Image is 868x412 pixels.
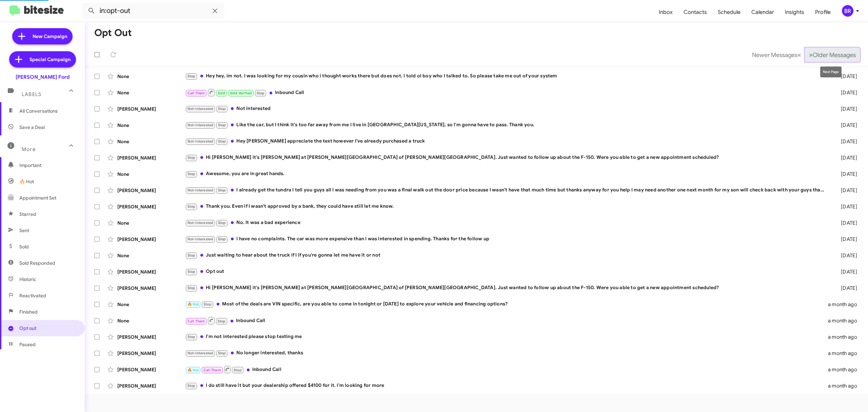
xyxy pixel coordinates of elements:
[188,155,196,160] span: Stop
[9,51,76,68] a: Special Campaign
[188,286,196,290] span: Stop
[185,203,828,210] div: Thank you. Even if I wasn't approved by a bank, they could have still let me know.
[188,123,214,127] span: Not-Interested
[117,73,185,80] div: None
[185,137,828,145] div: Hey [PERSON_NAME] appreciate the text however I've already purchased a truck
[117,171,185,177] div: None
[19,276,36,283] span: Historic
[188,139,214,144] span: Not-Interested
[828,187,863,194] div: [DATE]
[188,319,205,323] span: Call Them
[218,351,226,355] span: Stop
[218,188,226,192] span: Stop
[185,300,828,308] div: Most of the deals are VIN specific, are you able to come in tonight or [DATE] to explore your veh...
[828,301,863,308] div: a month ago
[218,107,226,111] span: Stop
[842,5,853,17] div: BR
[117,350,185,357] div: [PERSON_NAME]
[185,333,828,341] div: I'm not interested please stop texting me
[185,186,828,194] div: I already get the tundra I tell you guys all I was needing from you was a final walk out the door...
[828,382,863,389] div: a month ago
[29,56,71,63] span: Special Campaign
[117,203,185,210] div: [PERSON_NAME]
[218,123,226,127] span: Stop
[185,284,828,292] div: Hi [PERSON_NAME] it's [PERSON_NAME] at [PERSON_NAME][GEOGRAPHIC_DATA] of [PERSON_NAME][GEOGRAPHIC...
[117,106,185,112] div: [PERSON_NAME]
[19,341,36,348] span: Paused
[828,252,863,259] div: [DATE]
[746,2,780,22] a: Calendar
[117,301,185,308] div: None
[188,383,196,388] span: Stop
[185,105,828,113] div: Not interested
[257,91,265,95] span: Stop
[19,243,29,250] span: Sold
[19,325,36,332] span: Opt out
[22,146,36,152] span: More
[117,285,185,292] div: [PERSON_NAME]
[828,334,863,340] div: a month ago
[185,88,828,97] div: Inbound Call
[810,2,836,22] span: Profile
[712,2,746,22] a: Schedule
[33,33,67,40] span: New Campaign
[22,91,41,97] span: Labels
[117,138,185,145] div: None
[748,48,805,62] button: Previous
[185,219,828,227] div: No. It was a bad experience
[185,154,828,162] div: Hi [PERSON_NAME] it's [PERSON_NAME] at [PERSON_NAME][GEOGRAPHIC_DATA] of [PERSON_NAME][GEOGRAPHIC...
[828,268,863,275] div: [DATE]
[828,106,863,112] div: [DATE]
[16,74,70,80] div: [PERSON_NAME] Ford
[188,368,199,372] span: 🔥 Hot
[185,316,828,325] div: Inbound Call
[828,220,863,226] div: [DATE]
[828,350,863,357] div: a month ago
[188,335,196,339] span: Stop
[820,67,842,77] div: Next Page
[218,139,226,144] span: Stop
[678,2,712,22] a: Contacts
[828,138,863,145] div: [DATE]
[117,382,185,389] div: [PERSON_NAME]
[185,268,828,276] div: Opt out
[752,51,797,59] span: Newer Messages
[828,203,863,210] div: [DATE]
[188,107,214,111] span: Not-Interested
[117,220,185,226] div: None
[218,319,226,323] span: Stop
[828,236,863,243] div: [DATE]
[185,365,828,374] div: Inbound Call
[19,292,46,299] span: Reactivated
[185,235,828,243] div: I have no complaints. The car was more expensive than I was interested in spending. Thanks for th...
[234,368,242,372] span: Stop
[230,91,252,95] span: Sold Verified
[19,308,38,315] span: Finished
[780,2,810,22] a: Insights
[653,2,678,22] a: Inbox
[748,48,860,62] nav: Page navigation example
[828,317,863,324] div: a month ago
[19,194,56,201] span: Appointment Set
[117,366,185,373] div: [PERSON_NAME]
[188,269,196,274] span: Stop
[188,221,214,225] span: Not-Interested
[218,237,226,241] span: Stop
[117,89,185,96] div: None
[828,89,863,96] div: [DATE]
[117,268,185,275] div: [PERSON_NAME]
[185,121,828,129] div: Like the car, but I think it's too far away from me I live in [GEOGRAPHIC_DATA][US_STATE], so I'm...
[805,48,860,62] button: Next
[828,122,863,129] div: [DATE]
[82,3,224,19] input: Search
[185,382,828,390] div: I do still have it but your dealership offered $4100 for it. I'm looking for more
[203,368,221,372] span: Call Them
[117,334,185,340] div: [PERSON_NAME]
[117,252,185,259] div: None
[218,91,225,95] span: Sold
[19,178,34,185] span: 🔥 Hot
[19,124,45,131] span: Save a Deal
[94,27,132,38] h1: Opt Out
[188,91,205,95] span: Call Them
